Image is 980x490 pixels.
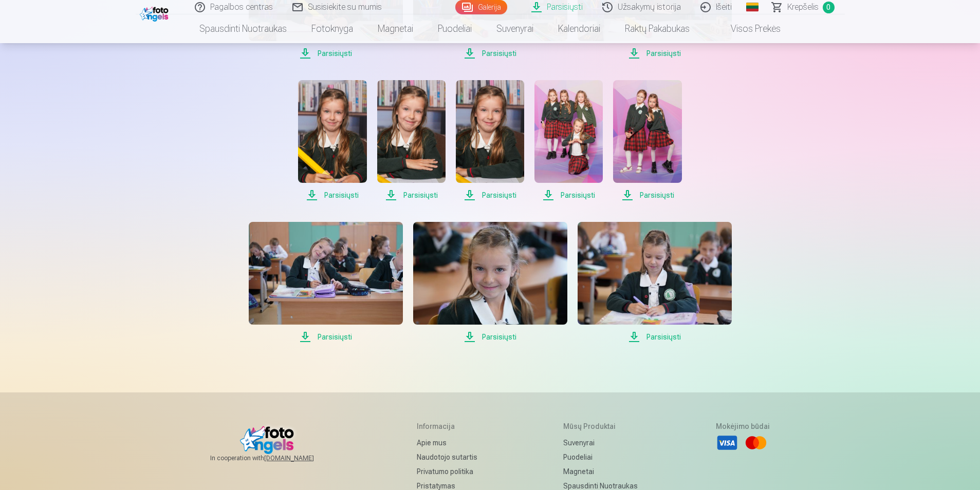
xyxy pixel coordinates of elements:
span: Parsisiųsti [249,47,403,60]
a: Parsisiųsti [456,80,524,201]
span: Parsisiųsti [298,189,366,201]
h5: Informacija [417,421,485,431]
h5: Mūsų produktai [563,421,638,431]
a: Suvenyrai [563,436,638,450]
a: Parsisiųsti [534,80,603,201]
a: Apie mus [417,436,485,450]
span: Parsisiųsti [613,189,681,201]
h5: Mokėjimo būdai [716,421,770,431]
span: Parsisiųsti [456,189,524,201]
a: [DOMAIN_NAME] [264,454,339,462]
span: In cooperation with [210,454,339,462]
a: Parsisiųsti [377,80,446,201]
a: Puodeliai [426,14,484,43]
a: Privatumo politika [417,464,485,479]
span: Parsisiųsti [377,189,446,201]
a: Puodeliai [563,450,638,464]
a: Parsisiųsti [578,222,732,343]
a: Magnetai [563,464,638,479]
a: Fotoknyga [299,14,365,43]
a: Raktų pakabukas [613,14,702,43]
a: Spausdinti nuotraukas [187,14,299,43]
span: Parsisiųsti [534,189,603,201]
a: Kalendoriai [546,14,613,43]
span: Parsisiųsti [249,331,403,343]
a: Parsisiųsti [413,222,567,343]
img: /fa2 [140,4,171,22]
li: Mastercard [745,431,767,454]
a: Suvenyrai [484,14,546,43]
span: Parsisiųsti [413,331,567,343]
span: Parsisiųsti [578,47,732,60]
a: Naudotojo sutartis [417,450,485,464]
li: Visa [716,431,738,454]
span: Krepšelis [787,1,819,13]
span: 0 [823,2,835,13]
a: Parsisiųsti [613,80,681,201]
a: Parsisiųsti [249,222,403,343]
span: Parsisiųsti [578,331,732,343]
a: Visos prekės [702,14,793,43]
a: Magnetai [365,14,426,43]
span: Parsisiųsti [413,47,567,60]
a: Parsisiųsti [298,80,366,201]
